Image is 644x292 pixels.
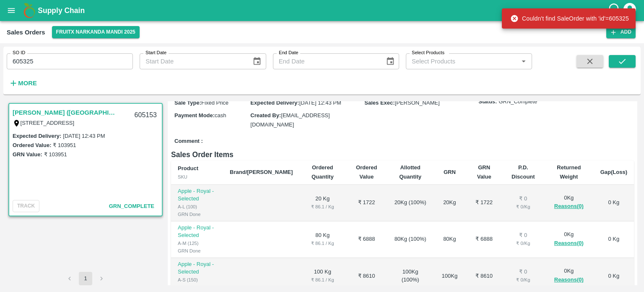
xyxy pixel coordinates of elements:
div: GRN Done [178,210,216,218]
button: Choose date [249,53,265,69]
label: Select Products [412,50,444,56]
label: Ordered Value: [13,142,51,148]
td: 80 Kg [299,221,345,258]
div: ₹ 86.1 / Kg [306,276,339,284]
div: 80 Kg ( 100 %) [394,235,426,243]
img: logo [21,2,38,19]
label: [DATE] 12:43 PM [63,133,105,139]
span: cash [215,112,226,118]
div: 0 Kg [551,194,587,211]
div: ₹ 0 [509,268,538,276]
b: Brand/[PERSON_NAME] [230,169,293,175]
button: Select DC [52,26,140,38]
button: Choose date [382,53,398,69]
label: GRN Value: [13,151,42,158]
label: Expected Delivery : [13,133,61,139]
span: GRN_Complete [499,98,537,106]
td: 20 Kg [299,185,345,221]
p: Apple - Royal - Selected [178,224,216,239]
div: 20 Kg [440,199,460,207]
label: Created By : [250,112,281,118]
div: A-M (125) [178,239,216,247]
button: Reasons(0) [551,275,587,285]
p: Apple - Royal - Selected [178,187,216,203]
label: ₹ 103951 [44,151,67,158]
div: customer-support [608,3,622,18]
label: Start Date [145,50,166,56]
div: 605153 [130,105,162,125]
div: 100 Kg [440,272,460,280]
div: ₹ 0 [509,195,538,203]
b: Product [178,165,198,171]
b: GRN [444,169,456,175]
button: Reasons(0) [551,202,587,211]
span: [EMAIL_ADDRESS][DOMAIN_NAME] [250,112,330,128]
div: 0 Kg [551,231,587,248]
div: 80 Kg [440,235,460,243]
b: Supply Chain [38,6,85,15]
label: End Date [279,50,298,56]
div: ₹ 86.1 / Kg [306,203,339,210]
div: 100 Kg ( 100 %) [394,268,426,284]
label: SO ID [13,50,25,56]
td: 0 Kg [594,221,634,258]
b: P.D. Discount [512,164,535,180]
button: Add [606,26,636,38]
div: GRN Done [178,284,216,291]
td: ₹ 6888 [345,221,387,258]
div: GRN Done [178,247,216,255]
nav: pagination navigation [62,272,109,285]
input: Start Date [140,53,246,69]
div: ₹ 0 / Kg [509,203,538,210]
a: Supply Chain [38,5,608,16]
a: [PERSON_NAME] ([GEOGRAPHIC_DATA]) [13,107,117,118]
strong: More [18,80,37,87]
span: [DATE] 12:43 PM [299,100,341,106]
button: open drawer [2,1,21,20]
span: Fixed Price [201,100,229,106]
p: Apple - Royal - Selected [178,260,216,276]
label: Expected Delivery : [250,100,299,106]
button: Reasons(0) [551,239,587,248]
label: Sales Exec : [364,100,395,106]
td: ₹ 6888 [466,221,502,258]
input: End Date [273,53,379,69]
div: 0 Kg [551,267,587,284]
div: account of current user [622,2,637,19]
label: Sale Type : [174,100,201,106]
div: ₹ 0 [509,231,538,239]
td: 0 Kg [594,185,634,221]
b: Ordered Quantity [312,164,334,180]
div: A-L (100) [178,203,216,210]
div: A-S (150) [178,276,216,284]
label: Status: [478,98,497,106]
label: Comment : [174,137,203,145]
div: ₹ 0 / Kg [509,239,538,247]
div: ₹ 0 / Kg [509,276,538,284]
input: Select Products [408,56,516,67]
button: page 1 [79,272,92,285]
span: GRN_Complete [109,203,154,209]
b: Returned Weight [557,164,581,180]
label: ₹ 103951 [53,142,76,148]
span: [PERSON_NAME] [395,100,440,106]
div: 20 Kg ( 100 %) [394,199,426,207]
b: Gap(Loss) [600,169,627,175]
button: More [7,76,39,90]
td: ₹ 1722 [345,185,387,221]
label: Payment Mode : [174,112,215,118]
div: Sales Orders [7,27,45,38]
td: ₹ 1722 [466,185,502,221]
b: Ordered Value [356,164,377,180]
div: ₹ 86.1 / Kg [306,239,339,247]
h6: Sales Order Items [171,149,634,160]
b: GRN Value [477,164,491,180]
button: Open [518,56,529,67]
div: Couldn't find SaleOrder with 'id'=605325 [510,11,629,26]
b: Allotted Quantity [399,164,421,180]
div: SKU [178,173,216,181]
input: Enter SO ID [7,53,133,69]
label: [STREET_ADDRESS] [21,120,75,126]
